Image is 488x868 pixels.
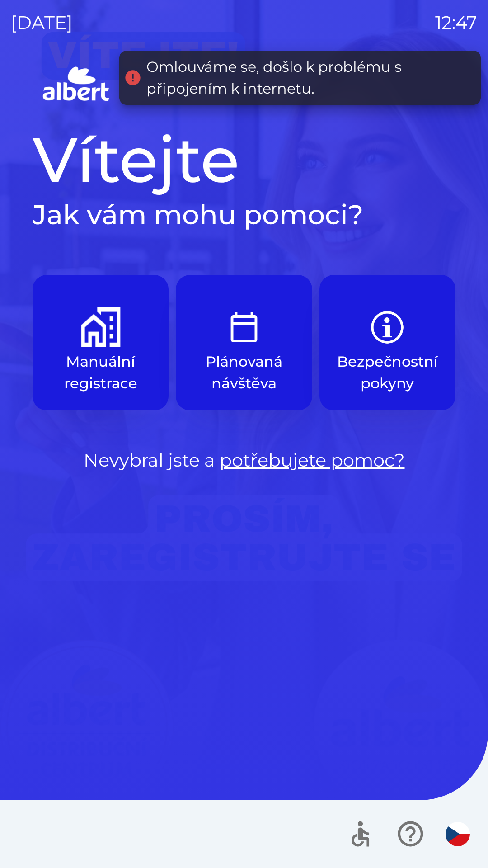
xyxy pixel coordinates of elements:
[337,351,438,394] p: Bezpečnostní pokyny
[33,275,169,410] button: Manuální registrace
[33,63,455,107] img: Logo
[220,449,405,471] a: potřebujete pomoc?
[435,9,477,36] p: 12:47
[224,307,264,347] img: e9efe3d3-6003-445a-8475-3fd9a2e5368f.png
[33,447,455,474] p: Nevybral jste a
[446,822,470,846] img: cs flag
[319,275,455,410] button: Bezpečnostní pokyny
[146,56,472,99] div: Omlouváme se, došlo k problému s připojením k internetu.
[54,351,147,394] p: Manuální registrace
[11,9,73,36] p: [DATE]
[33,121,455,198] h1: Vítejte
[176,275,312,410] button: Plánovaná návštěva
[367,307,407,347] img: b85e123a-dd5f-4e82-bd26-90b222bbbbcf.png
[81,307,121,347] img: d73f94ca-8ab6-4a86-aa04-b3561b69ae4e.png
[197,351,290,394] p: Plánovaná návštěva
[33,198,455,231] h2: Jak vám mohu pomoci?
